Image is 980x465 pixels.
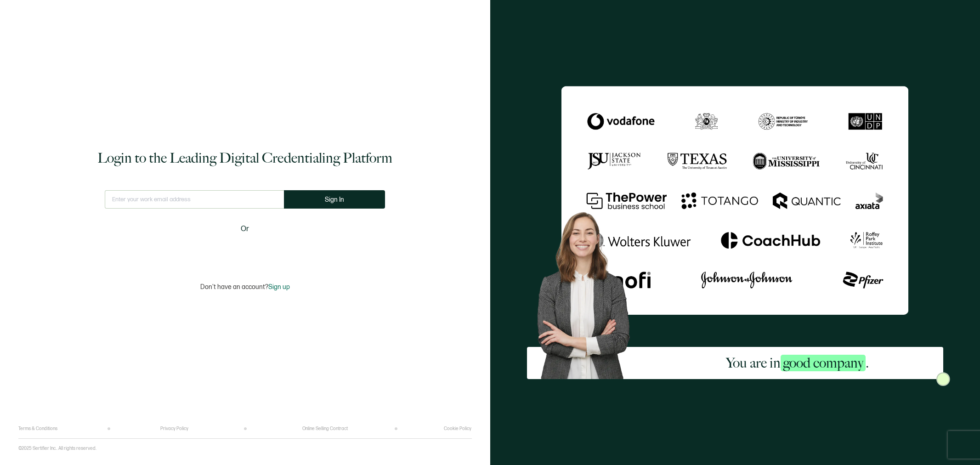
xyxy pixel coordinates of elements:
[726,354,869,372] h2: You are in .
[444,426,471,431] a: Cookie Policy
[97,149,392,167] h1: Login to the Leading Digital Credentialing Platform
[284,190,385,209] button: Sign In
[268,283,290,291] span: Sign up
[160,426,188,431] a: Privacy Policy
[781,355,866,371] span: good company
[200,283,290,291] p: Don't have an account?
[561,86,908,315] img: Sertifier Login - You are in <span class="strong-h">good company</span>.
[187,241,302,261] iframe: Sign in with Google Button
[18,426,57,431] a: Terms & Conditions
[527,204,652,379] img: Sertifier Login - You are in <span class="strong-h">good company</span>. Hero
[302,426,348,431] a: Online Selling Contract
[18,446,96,451] p: ©2025 Sertifier Inc.. All rights reserved.
[936,372,950,386] img: Sertifier Login
[241,223,249,235] span: Or
[934,421,980,465] iframe: Chat Widget
[325,196,344,203] span: Sign In
[105,190,284,209] input: Enter your work email address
